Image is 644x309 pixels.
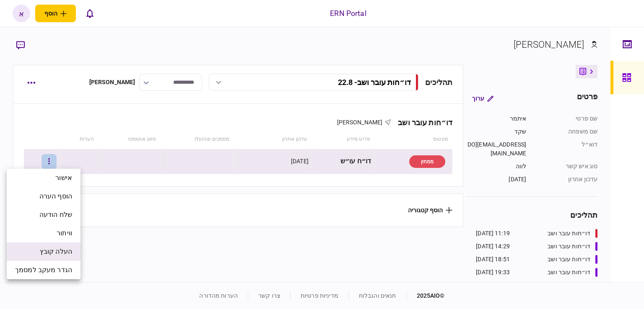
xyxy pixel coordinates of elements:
[57,228,72,238] span: וויתור
[55,173,72,183] span: אישור
[39,210,72,220] span: שלח הודעה
[15,265,72,275] span: הגדר מעקב למסמך
[39,191,72,201] span: הוסף הערה
[40,247,72,257] span: העלה קובץ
